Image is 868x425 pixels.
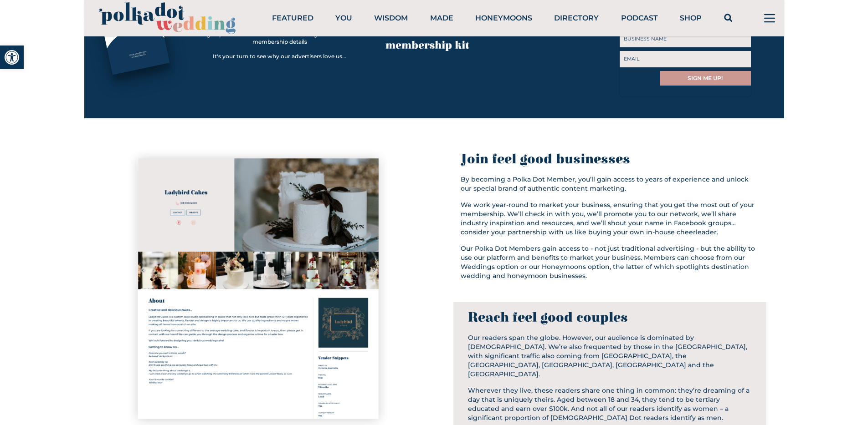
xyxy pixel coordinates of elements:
[374,14,408,22] a: Wisdom
[468,333,752,379] p: Our readers span the globe. However, our audience is dominated by [DEMOGRAPHIC_DATA]. We’re also ...
[620,31,751,47] input: BUSINESS NAME
[430,14,453,22] a: Made
[621,14,658,22] a: Podcast
[272,14,313,22] a: Featured
[461,200,760,237] p: We work year-round to market your business, ensuring that you get the most out of your membership...
[468,386,752,422] p: Wherever they live, these readers share one thing in common: they’re dreaming of a day that is un...
[554,14,599,22] a: Directory
[461,151,760,167] div: Join feel good businesses
[461,175,760,193] p: By becoming a Polka Dot Member, you’ll gain access to years of experience and unlock our special ...
[468,309,752,326] div: Reach feel good couples
[660,71,751,86] input: SIGN ME UP!
[461,244,760,280] p: Our Polka Dot Members gain access to - not just traditional advertising - but the ability to use ...
[680,14,702,22] a: Shop
[335,14,352,22] a: You
[99,2,236,35] img: PolkaDotWedding.svg
[620,51,751,67] input: EMAIL
[475,14,532,22] a: Honeymoons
